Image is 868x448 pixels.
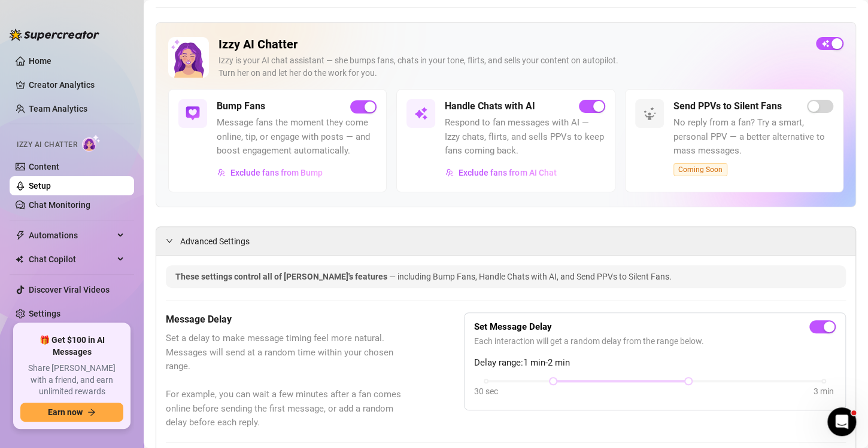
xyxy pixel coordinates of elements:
[29,309,60,318] a: Settings
[474,356,836,370] span: Delay range: 1 min - 2 min
[642,106,657,121] img: svg%3e
[166,332,404,430] span: Set a delay to make message timing feel more natural. Messages will send at a random time within ...
[474,321,552,332] strong: Set Message Delay
[459,168,556,177] span: Exclude fans from AI Chat
[20,363,123,398] span: Share [PERSON_NAME] with a friend, and earn unlimited rewards
[166,234,180,247] div: expanded
[166,237,173,244] span: expanded
[217,163,323,182] button: Exclude fans from Bump
[827,407,856,436] iframe: Intercom live chat
[29,285,110,294] a: Discover Viral Videos
[29,56,51,66] a: Home
[414,106,428,121] img: svg%3e
[29,181,51,191] a: Setup
[166,312,404,327] h5: Message Delay
[29,250,114,269] span: Chat Copilot
[474,335,836,348] span: Each interaction will get a random delay from the range below.
[20,335,123,358] span: 🎁 Get $100 in AI Messages
[87,408,96,416] span: arrow-right
[673,116,833,158] span: No reply from a fan? Try a smart, personal PPV — a better alternative to mass messages.
[217,116,377,158] span: Message fans the moment they come online, tip, or engage with posts — and boost engagement automa...
[29,162,59,171] a: Content
[673,163,727,176] span: Coming Soon
[180,235,250,248] span: Advanced Settings
[389,272,672,281] span: — including Bump Fans, Handle Chats with AI, and Send PPVs to Silent Fans.
[218,37,806,52] h2: Izzy AI Chatter
[445,99,535,113] h5: Handle Chats with AI
[445,168,454,177] img: svg%3e
[10,29,99,41] img: logo-BBDzfeDw.svg
[29,226,114,245] span: Automations
[17,139,77,151] span: Izzy AI Chatter
[29,200,90,210] a: Chat Monitoring
[217,168,226,177] img: svg%3e
[445,116,605,158] span: Respond to fan messages with AI — Izzy chats, flirts, and sells PPVs to keep fans coming back.
[230,168,323,177] span: Exclude fans from Bump
[673,99,782,113] h5: Send PPVs to Silent Fans
[29,75,125,94] a: Creator Analytics
[814,385,834,398] div: 3 min
[16,255,23,263] img: Chat Copilot
[474,385,498,398] div: 30 sec
[168,37,209,78] img: Izzy AI Chatter
[20,403,123,422] button: Earn nowarrow-right
[82,134,101,152] img: AI Chatter
[218,54,806,79] div: Izzy is your AI chat assistant — she bumps fans, chats in your tone, flirts, and sells your conte...
[217,99,265,113] h5: Bump Fans
[16,231,25,240] span: thunderbolt
[48,407,83,417] span: Earn now
[186,106,200,121] img: svg%3e
[175,272,389,281] span: These settings control all of [PERSON_NAME]'s features
[445,163,557,182] button: Exclude fans from AI Chat
[29,104,87,113] a: Team Analytics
